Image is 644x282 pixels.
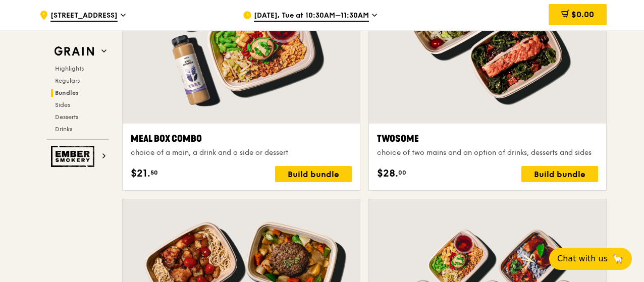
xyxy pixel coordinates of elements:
img: Grain web logo [51,42,97,61]
span: $28. [377,166,398,181]
span: Drinks [55,126,72,133]
span: Regulars [55,77,80,84]
span: 00 [398,168,406,177]
div: choice of a main, a drink and a side or dessert [131,148,352,158]
span: Highlights [55,65,84,72]
img: Ember Smokery web logo [51,146,97,167]
span: $21. [131,166,150,181]
div: Twosome [377,132,598,146]
div: Build bundle [275,166,352,182]
span: $0.00 [571,10,594,19]
button: Chat with us🦙 [549,248,632,270]
span: Desserts [55,114,78,121]
div: Meal Box Combo [131,132,352,146]
span: 50 [150,168,158,177]
span: Chat with us [557,253,608,265]
span: [STREET_ADDRESS] [50,11,118,22]
span: Bundles [55,89,79,96]
div: Build bundle [521,166,598,182]
span: 🦙 [612,253,624,265]
div: choice of two mains and an option of drinks, desserts and sides [377,148,598,158]
span: [DATE], Tue at 10:30AM–11:30AM [254,11,369,22]
span: Sides [55,101,70,108]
